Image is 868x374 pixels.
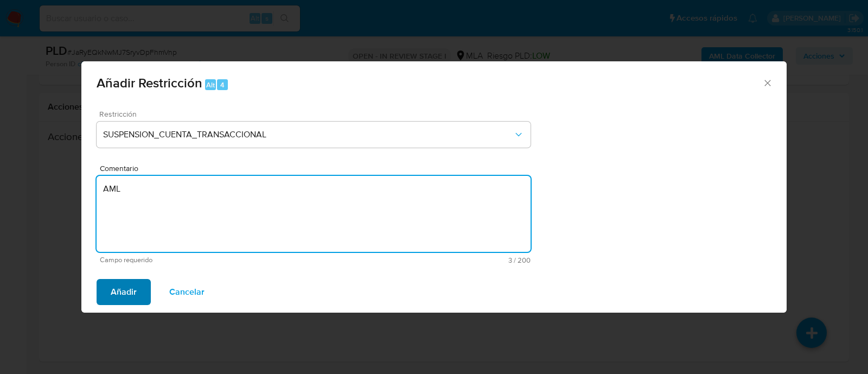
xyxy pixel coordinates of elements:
[103,129,513,140] span: SUSPENSION_CUENTA_TRANSACCIONAL
[220,80,225,90] span: 4
[315,257,531,264] span: Máximo 200 caracteres
[97,279,151,305] button: Añadir
[97,73,202,92] span: Añadir Restricción
[100,256,315,264] span: Campo requerido
[111,280,137,304] span: Añadir
[100,164,534,173] span: Comentario
[762,78,772,87] button: Cerrar ventana
[169,280,205,304] span: Cancelar
[206,80,215,90] span: Alt
[97,176,531,252] textarea: AML
[155,279,219,305] button: Cancelar
[97,122,531,148] button: Restriction
[99,110,533,118] span: Restricción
